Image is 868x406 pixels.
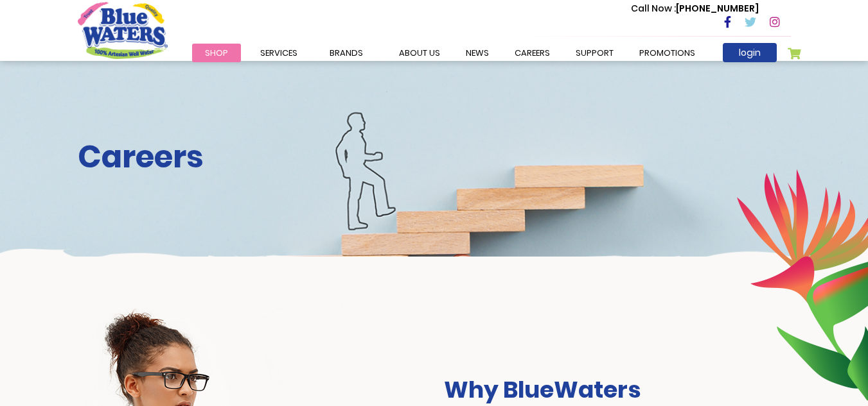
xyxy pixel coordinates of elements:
a: support [563,44,626,62]
h3: Why BlueWaters [444,376,791,403]
span: Call Now : [631,2,676,15]
span: Services [260,47,297,59]
a: Brands [317,44,376,62]
a: Shop [192,44,241,62]
a: Services [247,44,310,62]
span: Brands [330,47,363,59]
p: [PHONE_NUMBER] [631,2,759,15]
a: careers [502,44,563,62]
h2: Careers [78,139,791,176]
a: about us [386,44,453,62]
img: career-intro-leaves.png [736,169,868,401]
span: Shop [205,47,228,59]
a: Promotions [626,44,708,62]
a: store logo [78,2,168,58]
a: News [453,44,502,62]
a: login [723,43,777,62]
